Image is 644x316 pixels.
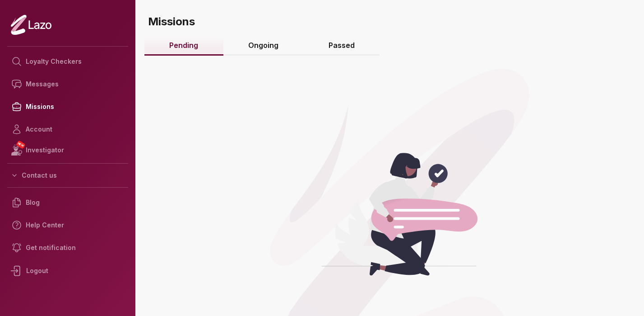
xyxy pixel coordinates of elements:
[303,36,380,56] a: Passed
[7,167,128,184] button: Contact us
[7,259,128,283] div: Logout
[144,36,223,56] a: Pending
[7,73,128,95] a: Messages
[7,118,128,141] a: Account
[223,36,304,56] a: Ongoing
[7,191,128,214] a: Blog
[7,95,128,118] a: Missions
[7,214,128,236] a: Help Center
[7,236,128,259] a: Get notification
[7,141,128,160] a: NEWInvestigator
[16,140,26,149] span: NEW
[7,50,128,73] a: Loyalty Checkers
